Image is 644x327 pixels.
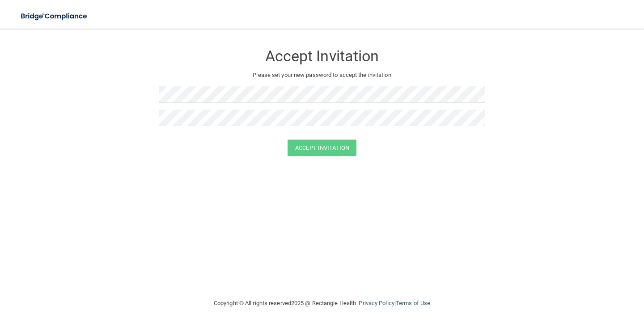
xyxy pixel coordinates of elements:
p: Please set your new password to accept the invitation [165,70,479,81]
a: Privacy Policy [359,300,394,306]
img: bridge_compliance_login_screen.278c3ca4.svg [13,7,96,25]
button: Accept Invitation [288,140,356,156]
h3: Accept Invitation [159,48,485,64]
div: Copyright © All rights reserved 2025 @ Rectangle Health | | [159,289,485,318]
a: Terms of Use [396,300,430,306]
